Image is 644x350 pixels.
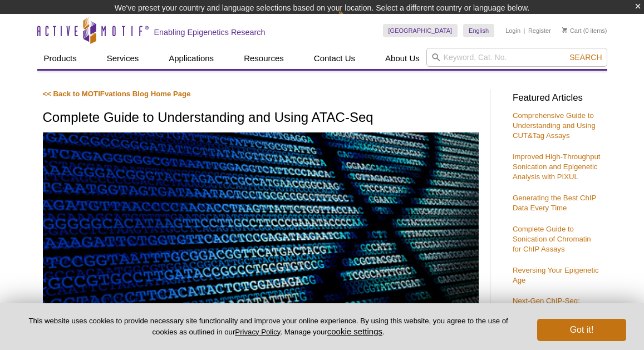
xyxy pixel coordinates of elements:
a: Improved High-Throughput Sonication and Epigenetic Analysis with PIXUL [513,152,601,181]
a: Login [505,27,520,34]
a: Contact Us [307,48,362,69]
a: Products [37,48,83,69]
span: Search [569,53,602,62]
img: Change Here [338,8,367,34]
img: Your Cart [562,27,567,33]
a: Cart [562,27,582,34]
a: Privacy Policy [235,328,280,336]
p: This website uses cookies to provide necessary site functionality and improve your online experie... [18,316,519,337]
li: (0 items) [562,24,607,37]
a: Generating the Best ChIP Data Every Time [513,194,596,212]
li: | [524,24,525,37]
a: Resources [237,48,291,69]
a: [GEOGRAPHIC_DATA] [383,24,458,37]
a: Complete Guide to Sonication of Chromatin for ChIP Assays [513,225,591,253]
a: Next-Gen ChIP-Seq: Genome-Wide Single-Cell Analysis with Antibody-Guided Chromatin Tagmentation M... [513,297,597,345]
h3: Featured Articles [513,93,602,103]
a: Comprehensive Guide to Understanding and Using CUT&Tag Assays [513,111,596,140]
a: English [463,24,494,37]
button: Search [566,52,605,62]
a: About Us [378,48,426,69]
button: cookie settings [327,327,382,336]
button: Got it! [537,319,626,341]
a: Applications [162,48,220,69]
h1: Complete Guide to Understanding and Using ATAC-Seq [43,110,479,126]
h2: Enabling Epigenetics Research [154,27,266,37]
a: Reversing Your Epigenetic Age [513,266,599,284]
a: Register [528,27,551,34]
a: Services [100,48,146,69]
a: << Back to MOTIFvations Blog Home Page [43,90,191,98]
input: Keyword, Cat. No. [426,48,607,67]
